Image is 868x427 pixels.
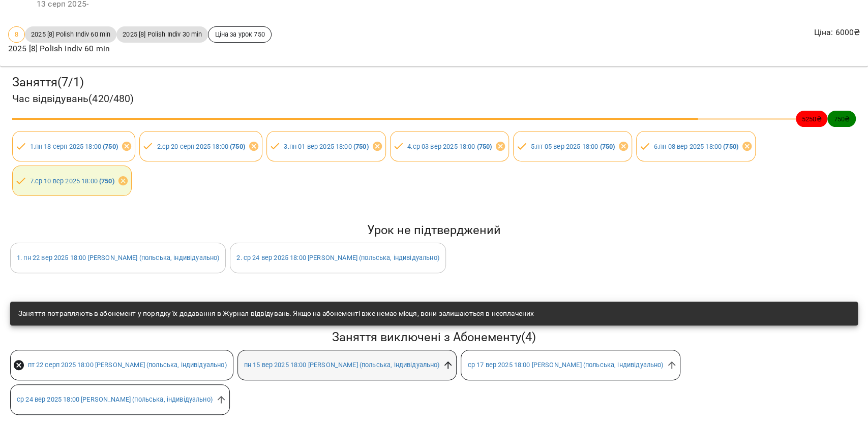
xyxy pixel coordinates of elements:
[208,29,271,39] span: Ціна за урок 750
[390,131,510,161] div: 4.ср 03 вер 2025 18:00 (750)
[10,330,858,345] h5: Заняття виключені з Абонементу ( 4 )
[407,143,492,150] a: 4.ср 03 вер 2025 18:00 (750)
[10,222,858,238] h5: Урок не підтверджений
[353,143,369,150] b: ( 750 )
[266,131,386,161] div: 3.пн 01 вер 2025 18:00 (750)
[12,91,856,107] h4: Час відвідувань ( 420 / 480 )
[461,350,680,380] div: ср 17 вер 2025 18:00 [PERSON_NAME] (польська, індивідуально)
[9,29,24,39] span: 8
[244,361,440,369] a: пн 15 вер 2025 18:00 [PERSON_NAME] (польська, індивідуально)
[116,29,208,39] span: 2025 [8] Polish Indiv 30 min
[157,143,245,150] a: 2.ср 20 серп 2025 18:00 (750)
[8,43,272,55] p: 2025 [8] Polish Indiv 60 min
[237,350,457,380] div: пн 15 вер 2025 18:00 [PERSON_NAME] (польська, індивідуально)
[18,305,534,323] div: Заняття потрапляють в абонемент у порядку їх додавання в Журнал відвідувань. Якщо на абонементі в...
[12,75,856,90] h3: Заняття ( 7 / 1 )
[513,131,632,161] div: 5.пт 05 вер 2025 18:00 (750)
[600,143,615,150] b: ( 750 )
[654,143,738,150] a: 6.пн 08 вер 2025 18:00 (750)
[10,384,230,415] div: ср 24 вер 2025 18:00 [PERSON_NAME] (польська, індивідуально)
[636,131,756,161] div: 6.пн 08 вер 2025 18:00 (750)
[139,131,262,161] div: 2.ср 20 серп 2025 18:00 (750)
[477,143,492,150] b: ( 750 )
[284,143,368,150] a: 3.пн 01 вер 2025 18:00 (750)
[25,29,116,39] span: 2025 [8] Polish Indiv 60 min
[30,177,114,185] a: 7.ср 10 вер 2025 18:00 (750)
[531,143,615,150] a: 5.пт 05 вер 2025 18:00 (750)
[99,177,114,185] b: ( 750 )
[230,143,245,150] b: ( 750 )
[12,166,132,196] div: 7.ср 10 вер 2025 18:00 (750)
[723,143,738,150] b: ( 750 )
[28,361,227,369] a: пт 22 серп 2025 18:00 [PERSON_NAME] (польська, індивідуально)
[30,143,118,150] a: 1.пн 18 серп 2025 18:00 (750)
[467,361,663,369] a: ср 17 вер 2025 18:00 [PERSON_NAME] (польська, індивідуально)
[17,254,219,261] a: 1. пн 22 вер 2025 18:00 [PERSON_NAME] (польська, індивідуально)
[796,114,828,124] span: 5250 ₴
[236,254,439,261] a: 2. ср 24 вер 2025 18:00 [PERSON_NAME] (польська, індивідуально)
[814,26,860,39] p: Ціна : 6000 ₴
[103,143,118,150] b: ( 750 )
[17,396,213,403] a: ср 24 вер 2025 18:00 [PERSON_NAME] (польська, індивідуально)
[12,131,135,161] div: 1.пн 18 серп 2025 18:00 (750)
[827,114,856,124] span: 750 ₴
